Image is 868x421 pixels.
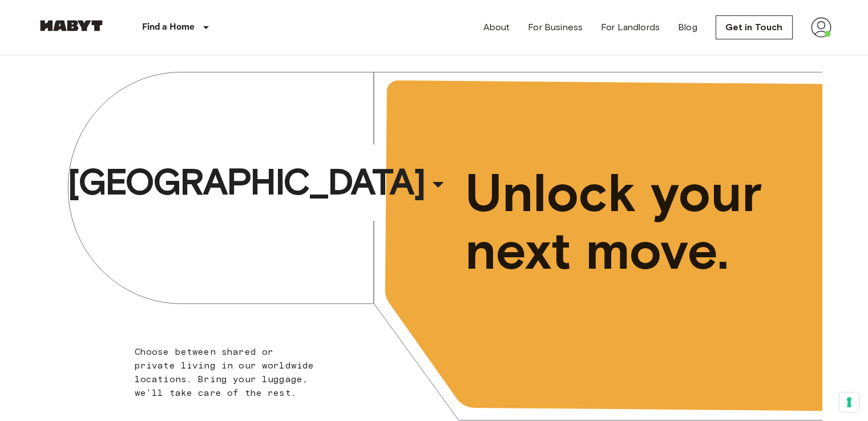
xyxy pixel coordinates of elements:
[142,21,195,34] p: Find a Home
[811,17,831,38] img: avatar
[716,15,793,39] a: Get in Touch
[67,159,425,205] span: [GEOGRAPHIC_DATA]
[678,21,697,34] a: Blog
[63,156,457,208] button: [GEOGRAPHIC_DATA]
[528,21,583,34] a: For Business
[483,21,510,34] a: About
[37,20,106,31] img: Habyt
[135,346,314,398] span: Choose between shared or private living in our worldwide locations. Bring your luggage, we'll tak...
[601,21,660,34] a: For Landlords
[465,164,776,280] span: Unlock your next move.
[839,392,859,412] button: Your consent preferences for tracking technologies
